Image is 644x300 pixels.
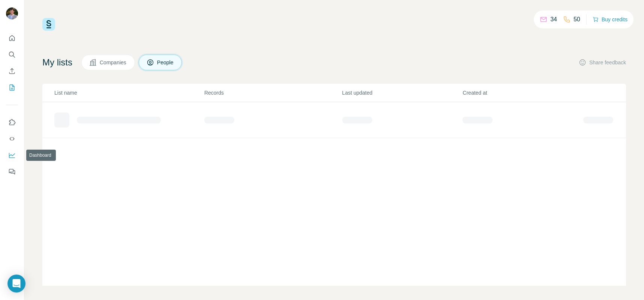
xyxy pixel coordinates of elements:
button: Share feedback [579,59,626,66]
div: Open Intercom Messenger [7,275,25,293]
button: My lists [6,81,18,94]
h4: My lists [42,56,72,68]
p: 50 [574,15,580,24]
p: List name [54,89,204,97]
p: 34 [550,15,557,24]
img: Surfe Logo [42,18,55,31]
p: Records [204,89,341,97]
button: Quick start [6,31,18,45]
p: Created at [463,89,583,97]
button: Enrich CSV [6,64,18,78]
button: Dashboard [6,149,18,162]
button: Use Surfe API [6,132,18,146]
span: People [157,59,174,66]
button: Buy credits [593,14,628,25]
p: Last updated [342,89,462,97]
button: Search [6,48,18,61]
img: Avatar [6,7,18,19]
button: Use Surfe on LinkedIn [6,116,18,129]
button: Feedback [6,165,18,178]
span: Companies [100,59,127,66]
